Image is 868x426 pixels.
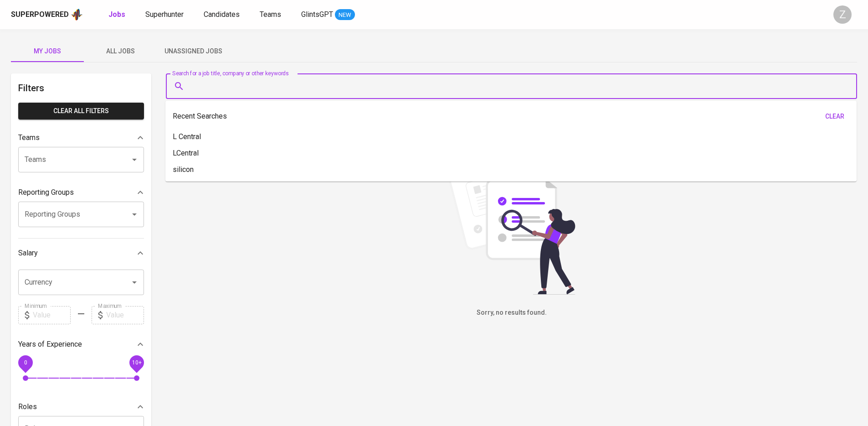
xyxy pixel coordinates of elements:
div: Teams [18,129,144,147]
span: Unassigned Jobs [162,46,224,57]
b: Jobs [108,10,125,19]
p: Reporting Groups [18,187,74,198]
h6: Filters [18,81,144,95]
img: app logo [71,8,83,21]
p: silicon [173,164,194,175]
div: Recent Searches [173,108,849,125]
span: All Jobs [89,46,151,57]
span: Clear All filters [26,105,137,117]
button: Open [128,276,141,289]
a: Superhunter [145,9,185,21]
button: Clear All filters [18,103,144,119]
button: clear [820,108,849,125]
button: Open [128,208,141,221]
div: Z [833,5,852,24]
h6: Sorry, no results found. [166,308,857,318]
button: Open [128,153,141,166]
a: Candidates [204,9,241,21]
a: Teams [260,9,283,21]
span: 10+ [132,359,141,365]
p: Teams [18,132,40,143]
input: Value [106,306,144,324]
span: 0 [24,359,27,365]
p: LCentral [173,148,199,159]
a: Superpoweredapp logo [11,8,83,21]
div: Roles [18,398,144,416]
div: Years of Experience [18,335,144,353]
span: GlintsGPT [301,10,333,19]
span: My Jobs [16,46,78,57]
img: file_searching.svg [443,158,580,295]
a: Jobs [108,9,127,21]
div: Superpowered [11,10,69,20]
p: Years of Experience [18,339,82,350]
span: Superhunter [145,10,184,19]
p: Roles [18,401,37,412]
input: Value [33,306,71,324]
span: Candidates [204,10,240,19]
div: Salary [18,244,144,262]
span: Teams [260,10,281,19]
span: NEW [335,10,355,20]
a: GlintsGPT NEW [301,9,355,21]
p: Salary [18,248,38,259]
p: L Central [173,131,201,142]
div: Reporting Groups [18,183,144,202]
span: clear [824,111,846,122]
